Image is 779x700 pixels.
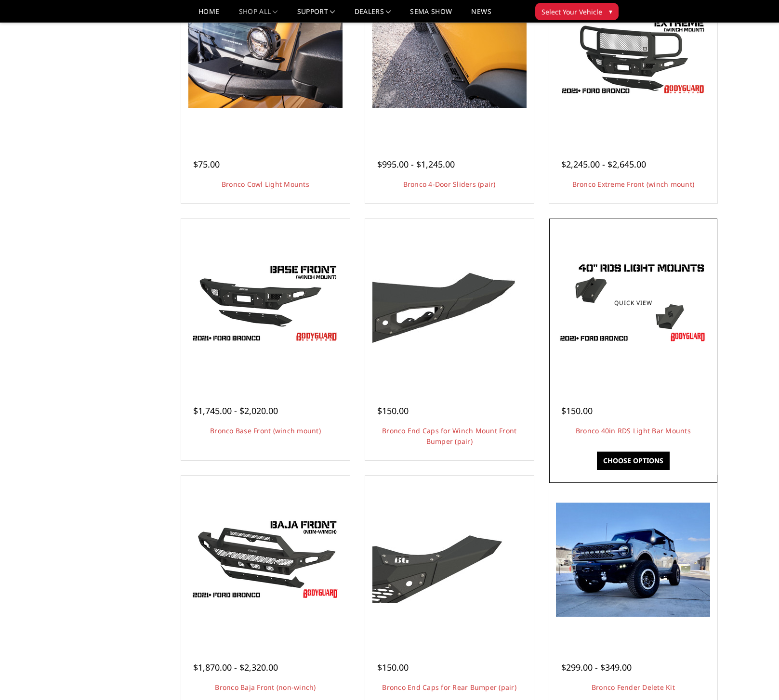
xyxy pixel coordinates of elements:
span: $150.00 [561,405,593,416]
a: Dealers [355,8,391,22]
a: News [471,8,491,22]
span: $2,245.00 - $2,645.00 [561,158,646,170]
a: Bolt-on End Cap to match Bronco Fenders [368,221,531,385]
span: ▾ [609,6,612,16]
img: Bolt-on End Cap to match Bronco Fenders [372,516,527,603]
span: $995.00 - $1,245.00 [377,158,455,170]
a: Bronco Fender Delete Kit [592,683,675,692]
a: shop all [239,8,278,22]
a: Bronco End Caps for Winch Mount Front Bumper (pair) [382,426,516,446]
span: $299.00 - $349.00 [561,661,632,673]
img: Bolt-on End Cap to match Bronco Fenders [372,259,527,346]
a: Bronco Base Front (winch mount) [210,426,321,435]
a: Bronco 4-Door Sliders (pair) [403,180,496,189]
span: $1,745.00 - $2,020.00 [193,405,278,416]
span: $150.00 [377,405,409,416]
span: $150.00 [377,661,409,673]
a: Bronco Cowl Light Mounts [222,180,309,189]
a: Support [297,8,335,22]
span: $1,870.00 - $2,320.00 [193,661,278,673]
a: SEMA Show [410,8,452,22]
a: Bronco 40in RDS Light Bar Mounts [576,426,691,435]
img: Bronco 40in RDS Light Bar Mounts [556,259,710,346]
a: Choose Options [597,452,670,470]
a: Bronco Fender Delete Kit Bronco Fender Delete Kit [552,478,715,642]
a: Bronco Baja Front (non-winch) Bronco Baja Front (non-winch) [184,478,347,642]
a: Home [198,8,219,22]
a: Bolt-on End Cap to match Bronco Fenders [368,478,531,642]
a: Bronco End Caps for Rear Bumper (pair) [382,683,516,692]
a: Bronco Baja Front (non-winch) [215,683,316,692]
a: Quick view [601,291,665,314]
span: $75.00 [193,158,220,170]
a: Bronco 40in RDS Light Bar Mounts Bronco 40in RDS Light Bar Mounts [552,221,715,385]
a: Freedom Series - Bronco Base Front Bumper Bronco Base Front (winch mount) [184,221,347,385]
img: Bronco Fender Delete Kit [556,503,710,617]
button: Select Your Vehicle [535,3,619,20]
a: Bronco Extreme Front (winch mount) [572,180,695,189]
span: Select Your Vehicle [541,7,602,17]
